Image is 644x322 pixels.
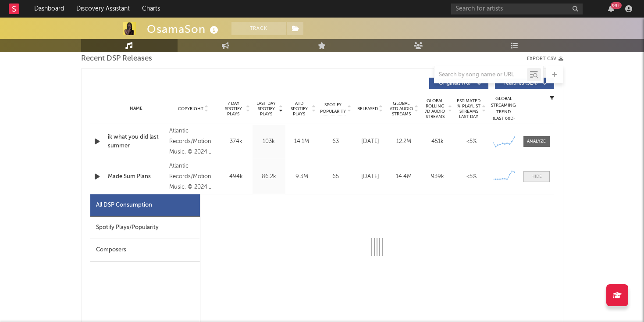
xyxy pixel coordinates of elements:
[288,101,311,117] span: ATD Spotify Plays
[495,78,554,89] button: Features(324)
[222,101,245,117] span: 7 Day Spotify Plays
[423,172,452,181] div: 939k
[81,54,152,64] span: Recent DSP Releases
[147,22,221,36] div: OsamaSon
[435,81,475,86] span: Originals ( 76 )
[320,102,346,115] span: Spotify Popularity
[429,78,488,89] button: Originals(76)
[90,194,200,217] div: All DSP Consumption
[423,137,452,146] div: 451k
[169,126,217,157] div: Atlantic Records/Motion Music, © 2024 OsamaSon under exclusive license to Motion Music, LLC and A...
[288,172,316,181] div: 9.3M
[457,137,486,146] div: <5%
[108,172,165,181] a: Made Sum Plans
[389,101,413,117] span: Global ATD Audio Streams
[389,172,419,181] div: 14.4M
[255,137,283,146] div: 103k
[222,172,250,181] div: 494k
[356,172,385,181] div: [DATE]
[501,81,541,86] span: Features ( 324 )
[108,105,165,112] div: Name
[222,137,250,146] div: 374k
[255,172,283,181] div: 86.2k
[608,5,614,12] button: 99+
[611,2,622,9] div: 99 +
[457,172,486,181] div: <5%
[491,96,517,122] div: Global Streaming Trend (Last 60D)
[169,161,217,193] div: Atlantic Records/Motion Music, © 2024 OsamaSon under exclusive license to Motion Music, LLC and A...
[90,217,200,239] div: Spotify Plays/Popularity
[90,239,200,261] div: Composers
[527,56,563,61] button: Export CSV
[320,137,351,146] div: 63
[231,22,286,35] button: Track
[288,137,316,146] div: 14.1M
[320,172,351,181] div: 65
[96,200,152,211] div: All DSP Consumption
[357,106,378,111] span: Released
[423,98,447,119] span: Global Rolling 7D Audio Streams
[108,133,165,150] a: ik what you did last summer
[178,106,203,111] span: Copyright
[255,101,278,117] span: Last Day Spotify Plays
[451,4,583,14] input: Search for artists
[457,98,481,119] span: Estimated % Playlist Streams Last Day
[434,72,527,79] input: Search by song name or URL
[389,137,419,146] div: 12.2M
[356,137,385,146] div: [DATE]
